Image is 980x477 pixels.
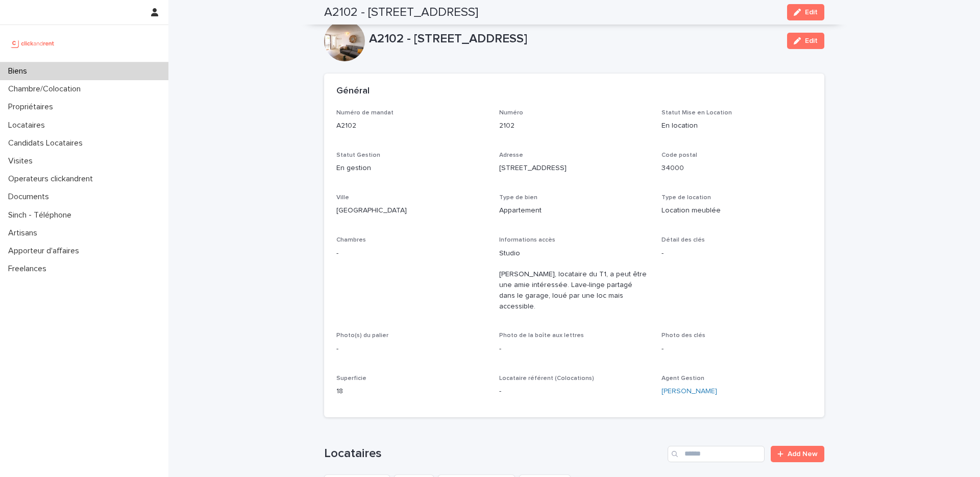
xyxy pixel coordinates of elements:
[661,195,711,201] span: Type de location
[661,205,812,216] p: Location meublée
[788,450,818,458] span: Add New
[336,205,487,216] p: [GEOGRAPHIC_DATA]
[336,344,487,354] p: -
[4,192,57,202] p: Documents
[661,332,705,339] span: Photo des clés
[336,121,487,131] p: A2102
[661,163,812,174] p: 34000
[499,248,650,312] p: Studio [PERSON_NAME], locataire du T1, a peut être une amie intéressée. Lave-linge partagé dans l...
[4,66,35,76] p: Biens
[499,110,523,116] span: Numéro
[661,110,732,116] span: Statut Mise en Location
[336,375,366,381] span: Superficie
[499,344,650,354] p: -
[661,152,697,158] span: Code postal
[336,86,370,97] h2: Général
[661,386,717,397] a: [PERSON_NAME]
[805,9,818,16] span: Edit
[668,446,765,462] input: Search
[324,446,664,461] h1: Locataires
[499,386,650,397] p: -
[499,121,650,131] p: 2102
[499,163,650,174] p: [STREET_ADDRESS]
[499,332,584,339] span: Photo de la boîte aux lettres
[787,4,824,20] button: Edit
[787,33,824,49] button: Edit
[4,174,101,184] p: Operateurs clickandrent
[499,375,594,381] span: Locataire référent (Colocations)
[4,246,87,256] p: Apporteur d'affaires
[4,264,55,274] p: Freelances
[4,102,61,112] p: Propriétaires
[4,138,91,148] p: Candidats Locataires
[336,152,380,158] span: Statut Gestion
[336,386,487,397] p: 18
[661,375,704,381] span: Agent Gestion
[4,210,80,220] p: Sinch - Téléphone
[499,205,650,216] p: Appartement
[771,446,824,462] a: Add New
[336,163,487,174] p: En gestion
[499,195,537,201] span: Type de bien
[499,237,555,243] span: Informations accès
[4,121,53,130] p: Locataires
[4,156,41,166] p: Visites
[369,32,779,46] p: A2102 - [STREET_ADDRESS]
[336,237,366,243] span: Chambres
[8,33,58,54] img: UCB0brd3T0yccxBKYDjQ
[805,37,818,44] span: Edit
[661,237,705,243] span: Détail des clés
[661,121,812,131] p: En location
[336,248,487,259] p: -
[324,5,478,20] h2: A2102 - [STREET_ADDRESS]
[4,228,45,238] p: Artisans
[661,344,812,354] p: -
[336,110,394,116] span: Numéro de mandat
[661,248,812,259] p: -
[336,195,349,201] span: Ville
[336,332,388,339] span: Photo(s) du palier
[4,84,89,94] p: Chambre/Colocation
[499,152,523,158] span: Adresse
